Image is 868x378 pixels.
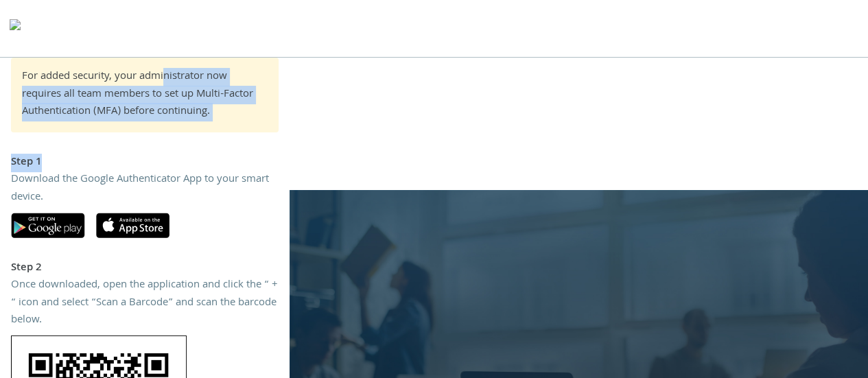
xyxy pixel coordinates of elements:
[96,213,169,238] img: apple-app-store.svg
[10,14,21,42] img: todyl-logo-dark.svg
[11,172,279,206] div: Download the Google Authenticator App to your smart device.
[11,277,279,330] div: Once downloaded, open the application and click the “ + “ icon and select “Scan a Barcode” and sc...
[11,154,42,172] strong: Step 1
[22,69,268,121] div: For added security, your administrator now requires all team members to set up Multi-Factor Authe...
[11,213,85,238] img: google-play.svg
[11,259,42,277] strong: Step 2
